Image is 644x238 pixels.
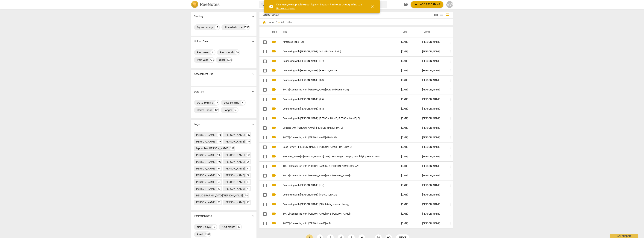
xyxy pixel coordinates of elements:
[283,213,388,215] a: [DATE]-Counseling with [PERSON_NAME] (M & [PERSON_NAME])
[219,58,225,62] div: Older
[220,51,234,54] div: Past month
[422,79,442,82] div: [PERSON_NAME]
[214,100,219,105] div: 15
[225,173,245,177] div: [PERSON_NAME]
[439,13,444,17] span: view_list
[283,136,388,139] a: [DATE]-Counseling with [PERSON_NAME] (H & N W)
[402,1,409,8] a: Help
[448,49,452,54] span: more_vert
[195,200,215,204] div: [PERSON_NAME]
[422,203,442,206] div: [PERSON_NAME]
[446,1,453,8] button: WW
[398,190,419,200] td: [DATE]
[276,21,277,24] span: /
[224,108,232,112] div: Longer
[272,125,276,130] span: videocam
[272,68,276,73] span: videocam
[411,1,443,8] button: Upload
[283,107,388,110] a: Counseling with [PERSON_NAME] (B K)
[194,122,200,126] p: Tags
[283,222,388,225] a: [DATE]-Counseling with [PERSON_NAME] (A B)
[422,136,442,139] div: [PERSON_NAME]
[251,89,255,94] span: expand_more
[195,146,229,150] div: September [PERSON_NAME]
[250,213,256,219] button: Show more
[272,211,276,216] span: videocam
[276,7,295,10] a: Pro subscription
[433,12,439,18] button: Tile view
[225,153,245,157] div: [PERSON_NAME]
[272,78,276,82] span: videocam
[422,98,442,101] div: [PERSON_NAME]
[195,167,215,170] div: [PERSON_NAME]
[250,39,256,44] button: Show more
[251,39,255,44] span: expand_more
[448,221,452,226] span: more_vert
[448,69,452,73] span: more_vert
[448,154,452,159] span: more_vert
[246,133,250,137] div: 153
[246,200,250,204] div: 27
[448,135,452,140] span: more_vert
[250,71,256,77] button: Show more
[283,155,388,158] a: [PERSON_NAME] & [PERSON_NAME] - [DATE] - EFT Stage 1, Step 3, Attachifying Enactments
[398,47,419,56] td: [DATE]
[217,180,221,184] div: 59
[398,37,419,47] td: [DATE]
[197,25,213,29] div: My recordings
[262,13,270,16] div: Sort By
[283,174,388,177] a: [DATE]-Counseling with [PERSON_NAME] (M & [PERSON_NAME])
[272,183,276,187] span: videocam
[398,219,419,228] td: [DATE]
[422,213,442,215] div: [PERSON_NAME]
[225,160,245,164] div: [PERSON_NAME]
[195,153,215,157] div: [PERSON_NAME]
[195,173,215,177] div: [PERSON_NAME]
[194,90,204,94] p: Duration
[195,194,243,197] div: [DEMOGRAPHIC_DATA][PERSON_NAME]
[283,146,388,148] a: Case Review - [PERSON_NAME] & [PERSON_NAME] - [DATE] (M-S)
[230,146,234,150] div: 109
[398,104,419,114] td: [DATE]
[212,225,217,229] div: 2
[422,127,442,129] div: [PERSON_NAME]
[398,161,419,171] td: [DATE]
[225,133,245,137] div: [PERSON_NAME]
[217,187,221,191] div: 42
[610,234,638,238] div: Ask support
[251,122,255,126] span: expand_more
[262,20,266,24] span: home
[398,114,419,123] td: [DATE]
[225,187,245,191] div: [PERSON_NAME]
[194,40,208,43] p: Upload Date
[398,209,419,219] td: [DATE]
[444,12,450,18] button: Table view
[422,155,442,158] div: [PERSON_NAME]
[448,88,452,92] span: more_vert
[194,14,203,18] p: Sharing
[448,59,452,63] span: more_vert
[241,100,245,105] div: 9
[272,40,276,44] span: videocam
[370,4,374,9] span: close
[414,2,418,7] span: add
[225,167,245,170] div: [PERSON_NAME]
[398,181,419,190] td: [DATE]
[422,222,442,225] div: [PERSON_NAME]
[235,50,240,55] div: 20
[448,193,452,197] span: more_vert
[225,140,245,143] div: [PERSON_NAME]
[217,166,221,171] div: 83
[191,1,256,8] a: LogoRaeNotes
[272,135,276,140] span: videocam
[398,123,419,133] td: [DATE]
[283,127,388,129] a: Couples with [PERSON_NAME] ([PERSON_NAME]) [DATE]
[422,69,442,72] div: [PERSON_NAME]
[272,192,276,197] span: videocam
[448,78,452,83] span: more_vert
[272,145,276,149] span: videocam
[200,2,220,7] h2: RaeNotes
[398,171,419,181] td: [DATE]
[398,75,419,85] td: [DATE]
